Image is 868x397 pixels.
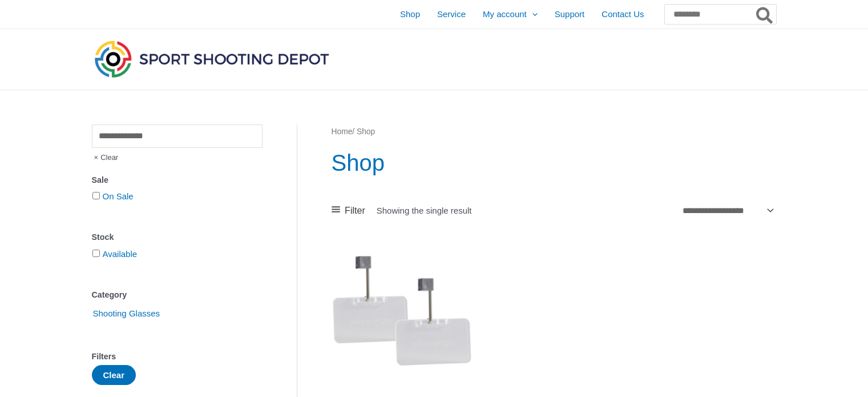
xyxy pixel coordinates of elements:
div: Category [92,287,263,303]
a: Home [332,127,353,136]
nav: Breadcrumb [332,125,776,139]
p: Showing the single result [377,206,472,215]
a: Available [103,249,138,259]
div: Sale [92,172,263,189]
img: Sport Shooting Depot [92,38,332,80]
span: Shooting Glasses [92,304,162,323]
input: Available [92,250,100,257]
a: Shooting Glasses [92,308,162,318]
button: Clear [92,365,136,385]
button: Search [754,5,776,24]
input: On Sale [92,192,100,199]
div: Filters [92,348,263,365]
h1: Shop [332,147,776,179]
a: Filter [332,202,365,219]
a: On Sale [103,191,134,201]
img: Champion Side-Blinders [332,240,472,381]
div: Stock [92,229,263,246]
span: Filter [345,202,365,219]
span: Clear [92,148,119,167]
select: Shop order [679,202,776,219]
